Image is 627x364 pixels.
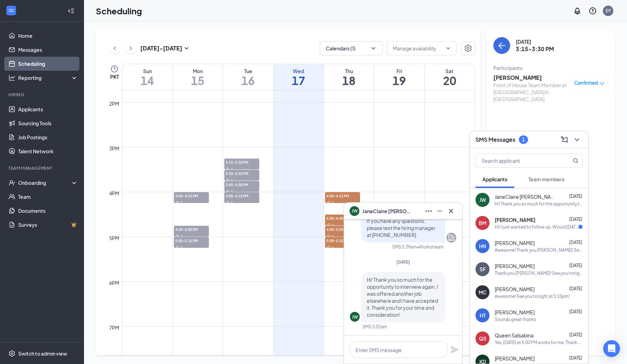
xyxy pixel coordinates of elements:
span: 1 [332,234,334,239]
div: Sun [122,68,172,75]
button: Ellipses [423,205,434,217]
span: 1 [231,201,233,205]
svg: User [226,190,230,194]
span: [DATE] [569,286,582,291]
div: 7pm [108,324,121,331]
button: Calendars (1)ChevronDown [320,41,383,55]
div: 3pm [108,145,121,152]
a: SurveysCrown [18,218,78,232]
span: Confirmed [574,79,598,86]
a: Documents [18,204,78,218]
span: [PERSON_NAME] [495,239,535,246]
h3: SMS Messages [475,136,515,143]
h3: [DATE] - [DATE] [140,44,182,52]
div: Switch to admin view [18,350,67,357]
h1: 16 [223,75,273,86]
svg: Cross [447,207,455,215]
a: Sourcing Tools [18,116,78,130]
span: 1 [231,167,233,172]
svg: Notifications [573,7,582,15]
h1: 20 [425,75,475,86]
span: PKT [110,73,119,80]
span: [DATE] [396,259,410,265]
svg: User [226,178,230,183]
span: 5:00-5:15 PM [174,237,209,244]
a: September 14, 2025 [122,64,172,90]
div: Wed [274,68,324,75]
div: HN [479,243,486,250]
span: [DATE] [569,332,582,337]
div: Hiring [8,92,77,98]
div: 6pm [108,279,121,287]
svg: User [175,201,179,205]
div: 4pm [108,189,121,197]
div: QS [479,335,486,342]
svg: ChevronDown [445,45,451,51]
svg: User [326,246,331,250]
span: 1 [332,223,334,228]
h3: 3:15-3:30 PM [516,45,554,53]
div: Open Intercom Messenger [603,340,620,357]
svg: ComposeMessage [560,135,569,144]
a: Job Postings [18,130,78,144]
span: 4:00-4:15 PM [224,192,259,199]
button: ChevronDown [571,134,583,145]
button: Settings [461,41,475,55]
button: Cross [445,205,457,217]
svg: User [175,246,179,250]
span: 1 [332,245,334,250]
div: Tue [223,68,273,75]
div: Mon [173,68,223,75]
div: Front of House Team Member at [GEOGRAPHIC_DATA] in [GEOGRAPHIC_DATA] [493,82,567,103]
h1: 15 [173,75,223,86]
span: 1 [181,245,183,250]
div: 2pm [108,100,121,107]
span: [DATE] [569,217,582,222]
svg: User [326,201,331,205]
h1: 14 [122,75,172,86]
button: ComposeMessage [559,134,570,145]
span: 4:30-4:45 PM [325,215,360,222]
div: MC [479,289,487,296]
input: Search applicant [476,154,559,167]
a: September 15, 2025 [173,64,223,90]
span: Queen Salsabina [495,332,534,339]
span: 4:45-5:00 PM [174,226,209,233]
span: Team members [528,176,564,182]
input: Manage availability [393,44,443,52]
svg: Settings [464,44,472,52]
div: Participants [493,64,608,71]
a: September 18, 2025 [324,64,374,90]
span: down [600,81,605,86]
svg: ChevronRight [127,44,134,52]
div: Thu [324,68,374,75]
div: Reporting [18,74,78,81]
div: JW [352,314,358,320]
svg: ChevronDown [573,135,581,144]
span: 1 [181,201,183,205]
div: SMS 3:52am [362,324,387,330]
button: Plane [450,345,459,354]
div: 5pm [108,234,121,242]
button: Minimize [434,205,445,217]
svg: Settings [8,350,15,357]
span: 3:45-4:00 PM [224,181,259,188]
svg: Collapse [68,7,75,14]
svg: User [175,234,179,239]
span: [DATE] [569,240,582,245]
span: [DATE] [569,194,582,199]
span: 4:00-4:15 PM [325,192,360,199]
svg: ArrowLeft [498,41,506,50]
button: ChevronRight [126,43,136,54]
svg: User [226,167,230,171]
span: 5:00-5:15 PM [325,237,360,244]
div: Fri [374,68,424,75]
div: [DATE] [516,38,554,45]
div: Hi! Thank you so much for the opportunity to interview again, I was offered another job elsewhere... [495,201,583,207]
span: 3:30-3:45 PM [224,170,259,177]
div: Sounds great thanks [495,316,536,322]
span: 4:00-4:15 PM [174,192,209,199]
span: 1 [231,189,233,194]
svg: MagnifyingGlass [573,158,578,163]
